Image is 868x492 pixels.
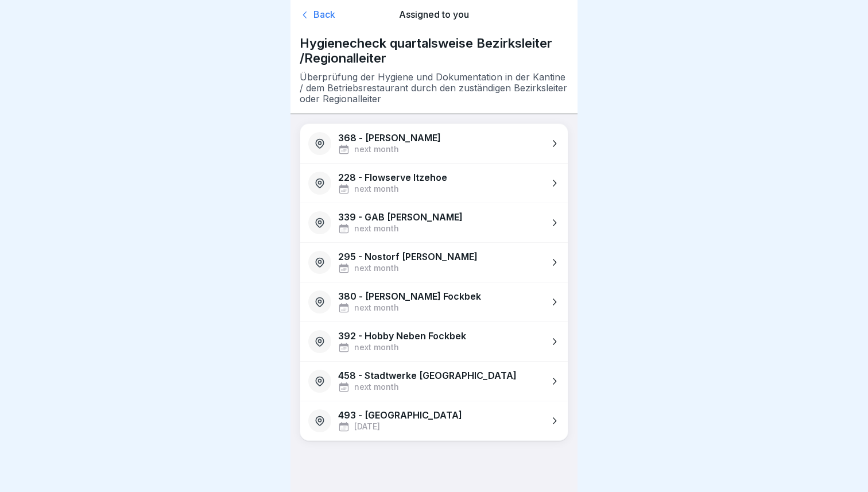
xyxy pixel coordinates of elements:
p: next month [354,184,399,194]
p: 295 - Nostorf [PERSON_NAME] [338,251,478,262]
p: Assigned to you [391,9,476,20]
p: next month [354,343,399,352]
p: 228 - Flowserve Itzehoe [338,172,447,183]
p: 380 - [PERSON_NAME] Fockbek [338,291,481,302]
p: 458 - Stadtwerke [GEOGRAPHIC_DATA] [338,370,517,381]
p: 493 - [GEOGRAPHIC_DATA] [338,410,462,421]
p: 368 - [PERSON_NAME] [338,133,441,144]
p: [DATE] [354,422,380,432]
p: next month [354,145,399,154]
p: next month [354,303,399,313]
p: next month [354,224,399,234]
p: 339 - GAB [PERSON_NAME] [338,212,463,223]
a: Back [300,9,385,21]
p: Überprüfung der Hygiene und Dokumentation in der Kantine / dem Betriebsrestaurant durch den zustä... [300,72,568,105]
p: Hygienecheck quartalsweise Bezirksleiter /Regionalleiter [300,36,568,66]
p: next month [354,382,399,392]
p: 392 - Hobby Neben Fockbek [338,331,466,342]
p: next month [354,264,399,273]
